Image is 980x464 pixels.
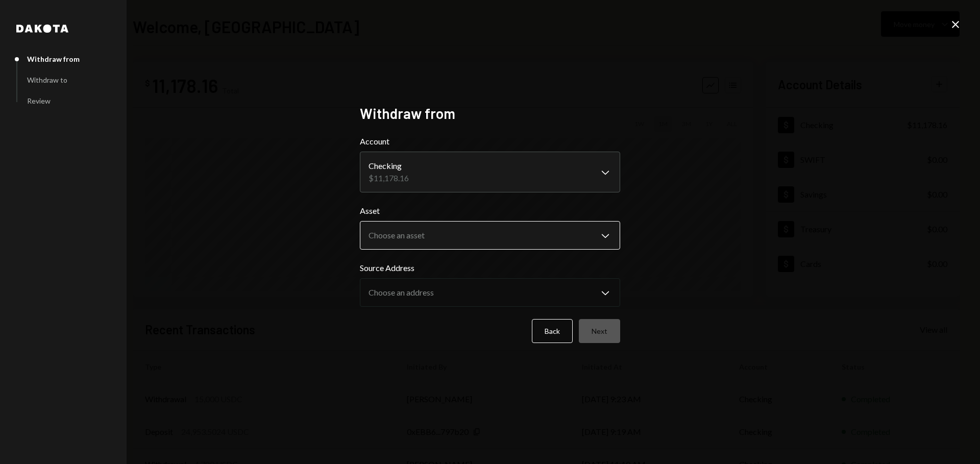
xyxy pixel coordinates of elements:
label: Asset [360,205,620,217]
button: Asset [360,221,620,250]
label: Account [360,135,620,148]
label: Source Address [360,262,620,274]
div: Review [27,96,51,105]
h2: Withdraw from [360,104,620,124]
button: Back [532,319,573,343]
div: Withdraw from [27,55,80,63]
button: Account [360,152,620,192]
button: Source Address [360,278,620,307]
div: Withdraw to [27,76,67,84]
